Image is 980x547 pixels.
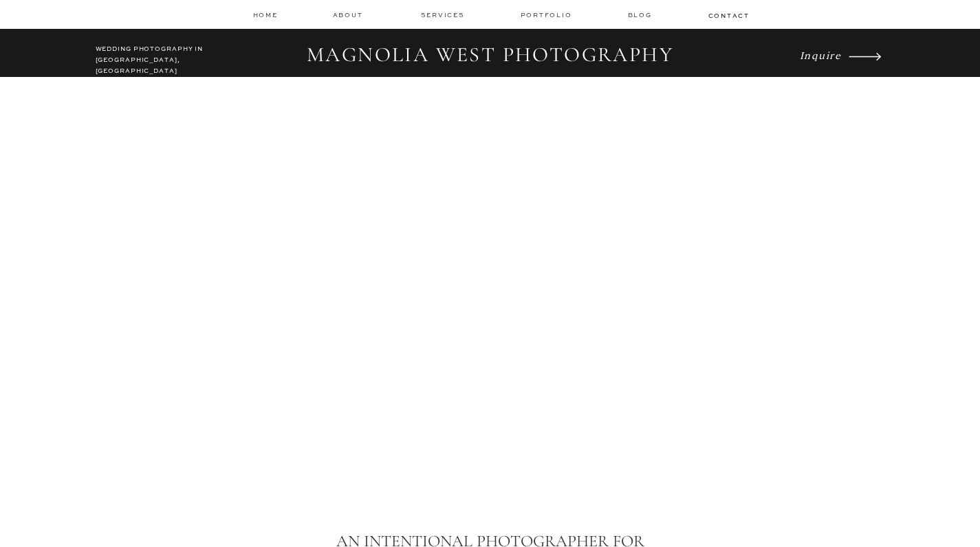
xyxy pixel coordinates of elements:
a: Portfolio [521,10,575,20]
a: services [421,10,467,19]
h2: WEDDING PHOTOGRAPHY IN [GEOGRAPHIC_DATA], [GEOGRAPHIC_DATA] [96,44,217,69]
a: Blog [628,10,655,20]
i: Timeless Images & an Unparalleled Experience [202,350,778,399]
a: contact [708,11,748,19]
a: Inquire [800,45,845,65]
h2: MAGNOLIA WEST PHOTOGRAPHY [298,43,683,69]
h1: Los Angeles Wedding Photographer [227,420,754,447]
a: about [333,10,367,20]
i: Inquire [800,48,842,61]
a: home [253,10,279,19]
